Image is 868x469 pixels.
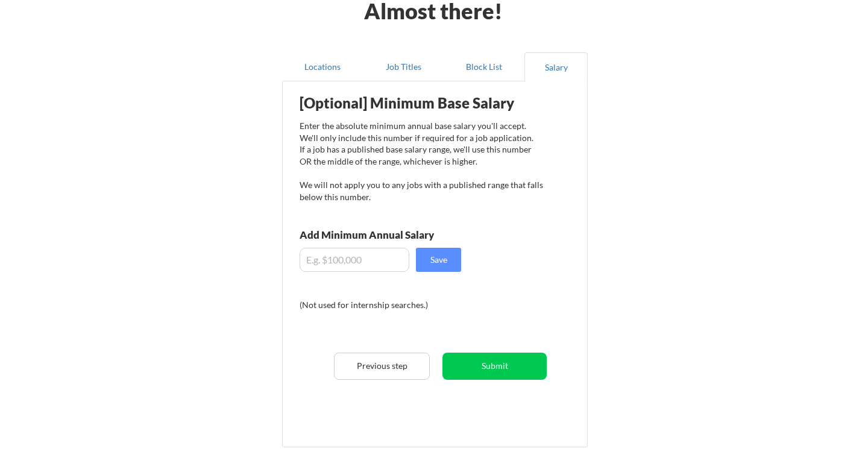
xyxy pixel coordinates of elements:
button: Save [416,248,461,272]
div: Enter the absolute minimum annual base salary you'll accept. We'll only include this number if re... [300,120,543,203]
button: Previous step [334,353,430,380]
button: Block List [444,52,524,81]
button: Salary [524,52,588,81]
input: E.g. $100,000 [300,248,409,272]
button: Locations [282,52,363,81]
button: Submit [442,353,547,380]
div: Add Minimum Annual Salary [300,230,488,240]
div: [Optional] Minimum Base Salary [300,96,543,110]
div: (Not used for internship searches.) [300,299,463,311]
button: Job Titles [363,52,444,81]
